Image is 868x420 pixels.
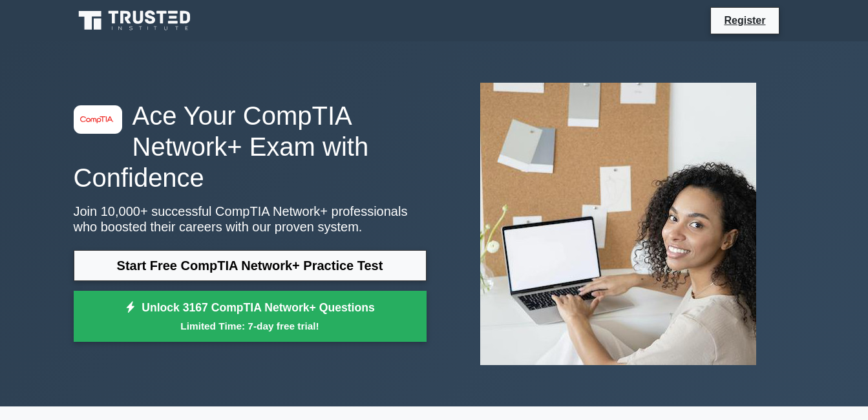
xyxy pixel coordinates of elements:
[90,319,410,333] small: Limited Time: 7-day free trial!
[74,291,427,342] a: Unlock 3167 CompTIA Network+ QuestionsLimited Time: 7-day free trial!
[74,100,427,193] h1: Ace Your CompTIA Network+ Exam with Confidence
[74,250,427,281] a: Start Free CompTIA Network+ Practice Test
[74,204,427,235] p: Join 10,000+ successful CompTIA Network+ professionals who boosted their careers with our proven ...
[716,12,773,28] a: Register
